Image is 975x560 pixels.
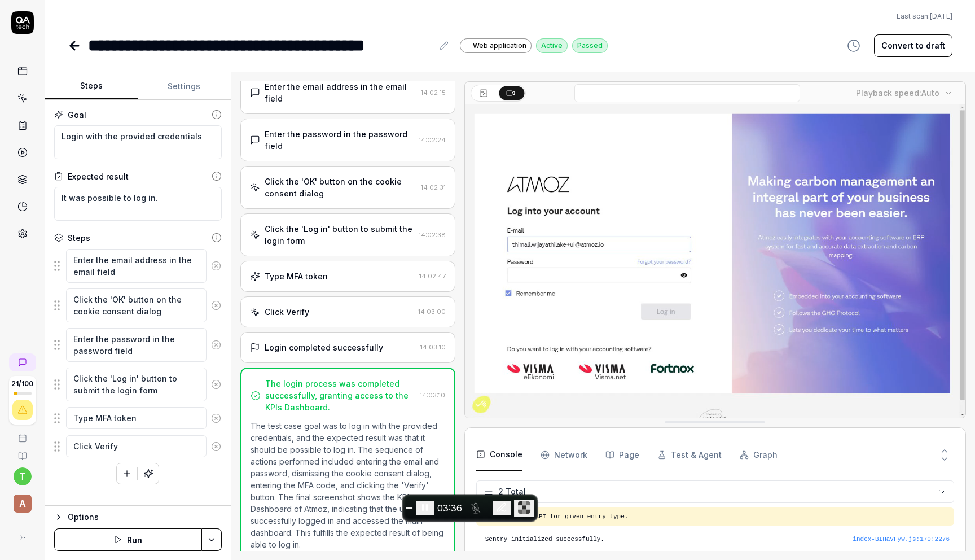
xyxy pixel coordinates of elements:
[419,272,446,280] time: 14:02:47
[421,89,446,97] time: 14:02:15
[68,232,90,244] div: Steps
[54,327,222,362] div: Suggestions
[207,435,226,458] button: Remove step
[251,420,445,550] p: The test case goal was to log in with the provided credentials, and the expected result was that ...
[5,443,40,461] a: Documentation
[494,512,950,522] pre: Deprecated API for given entry type.
[541,439,587,471] button: Network
[207,334,226,356] button: Remove step
[207,294,226,317] button: Remove step
[657,439,722,471] button: Test & Agent
[9,353,36,371] a: New conversation
[138,73,230,100] button: Settings
[54,510,222,524] button: Options
[14,467,32,485] button: t
[536,38,568,53] div: Active
[207,373,226,396] button: Remove step
[265,342,383,353] div: Login completed successfully
[54,528,202,551] button: Run
[265,128,414,152] div: Enter the password in the password field
[68,109,86,121] div: Goal
[11,380,33,387] span: 21 / 100
[476,439,522,471] button: Console
[856,87,939,99] div: Playback speed:
[605,439,639,471] button: Page
[421,183,446,191] time: 14:02:31
[840,34,867,57] button: View version history
[14,495,32,513] span: A
[45,73,138,100] button: Steps
[418,308,446,316] time: 14:03:00
[930,12,952,20] time: [DATE]
[485,535,950,544] pre: Sentry initialized successfully.
[473,41,526,51] span: Web application
[265,81,416,104] div: Enter the email address in the email field
[54,288,222,323] div: Suggestions
[740,439,778,471] button: Graph
[853,535,950,544] div: index-BIHaVFyw.js : 170 : 2276
[265,176,416,199] div: Click the 'OK' button on the cookie consent dialog
[853,535,950,544] button: index-BIHaVFyw.js:170:2276
[420,343,446,351] time: 14:03:10
[5,485,40,515] button: A
[68,510,222,524] div: Options
[265,306,309,318] div: Click Verify
[419,136,446,144] time: 14:02:24
[572,38,608,53] div: Passed
[419,231,446,239] time: 14:02:38
[897,11,952,21] button: Last scan:[DATE]
[207,407,226,430] button: Remove step
[265,378,415,413] div: The login process was completed successfully, granting access to the KPIs Dashboard.
[897,11,952,21] span: Last scan:
[420,391,445,399] time: 14:03:10
[265,270,328,282] div: Type MFA token
[5,425,40,443] a: Book a call with us
[874,34,952,57] button: Convert to draft
[207,255,226,277] button: Remove step
[54,435,222,458] div: Suggestions
[54,406,222,430] div: Suggestions
[54,248,222,283] div: Suggestions
[54,367,222,402] div: Suggestions
[460,38,532,53] a: Web application
[68,170,129,182] div: Expected result
[265,223,414,247] div: Click the 'Log in' button to submit the login form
